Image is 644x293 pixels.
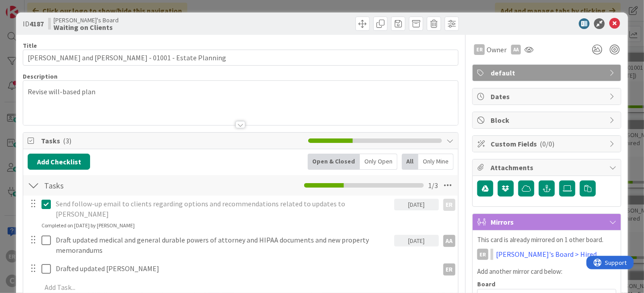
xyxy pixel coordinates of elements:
[23,18,44,29] span: ID
[23,72,58,80] span: Description
[23,42,37,50] label: Title
[54,24,119,31] b: Waiting on Clients
[56,199,390,219] p: Send follow-up email to clients regarding options and recommendations related to updates to [PERS...
[360,154,397,170] div: Only Open
[56,235,390,255] p: Draft updated medical and general durable powers of attorney and HIPAA documents and new property...
[29,19,44,28] b: 4187
[28,87,454,97] p: Revise will-based plan
[491,115,605,126] span: Block
[443,199,455,211] div: ER
[491,162,605,173] span: Attachments
[477,281,495,287] span: Board
[41,177,224,193] input: Add Checklist...
[19,1,41,12] span: Support
[491,217,605,227] span: Mirrors
[394,199,439,210] div: [DATE]
[477,235,616,245] p: This card is already mirrored on 1 other board.
[23,50,458,66] input: type card name here...
[54,17,119,24] span: [PERSON_NAME]'s Board
[443,264,455,276] div: ER
[540,139,554,148] span: ( 0/0 )
[308,154,360,170] div: Open & Closed
[487,44,507,55] span: Owner
[443,235,455,247] div: AA
[402,154,418,170] div: All
[477,249,488,260] div: ER
[41,222,135,230] div: Completed on [DATE] by [PERSON_NAME]
[63,136,71,145] span: ( 3 )
[56,264,435,274] p: Drafted updated [PERSON_NAME]
[496,249,597,260] a: [PERSON_NAME]'s Board > Hired
[491,91,605,102] span: Dates
[41,135,304,146] span: Tasks
[511,45,521,54] div: AA
[394,235,439,247] div: [DATE]
[428,180,438,191] span: 1 / 3
[418,154,454,170] div: Only Mine
[491,138,605,149] span: Custom Fields
[491,67,605,78] span: default
[28,154,90,170] button: Add Checklist
[474,44,485,55] div: ER
[477,267,616,277] p: Add another mirror card below:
